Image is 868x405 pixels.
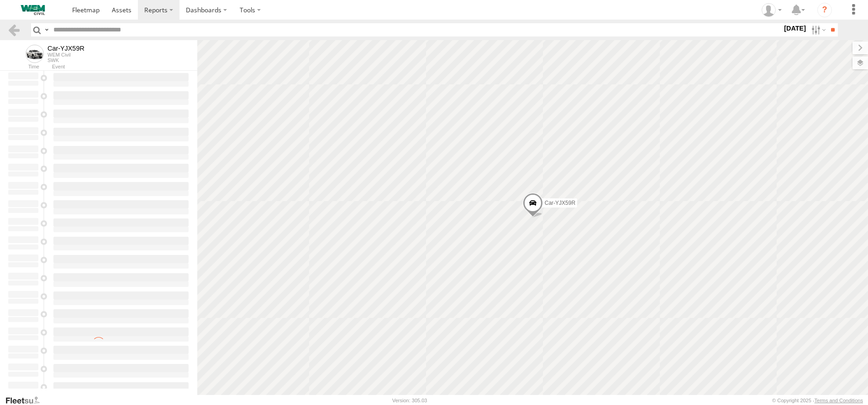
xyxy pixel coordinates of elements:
[758,3,785,17] div: Kevin Webb
[43,23,50,36] label: Search Query
[392,398,427,403] div: Version: 305.03
[808,23,827,36] label: Search Filter Options
[817,3,832,17] i: ?
[7,23,21,36] a: Back to previous Page
[47,57,84,63] div: SWK
[52,65,197,69] div: Event
[47,45,84,52] div: Car-YJX59R - View Asset History
[9,5,57,15] img: WEMCivilLogo.svg
[815,398,863,403] a: Terms and Conditions
[7,65,39,69] div: Time
[47,52,84,57] div: WEM Civil
[544,200,575,206] span: Car-YJX59R
[772,398,863,403] div: © Copyright 2025 -
[5,396,47,405] a: Visit our Website
[782,23,808,33] label: [DATE]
